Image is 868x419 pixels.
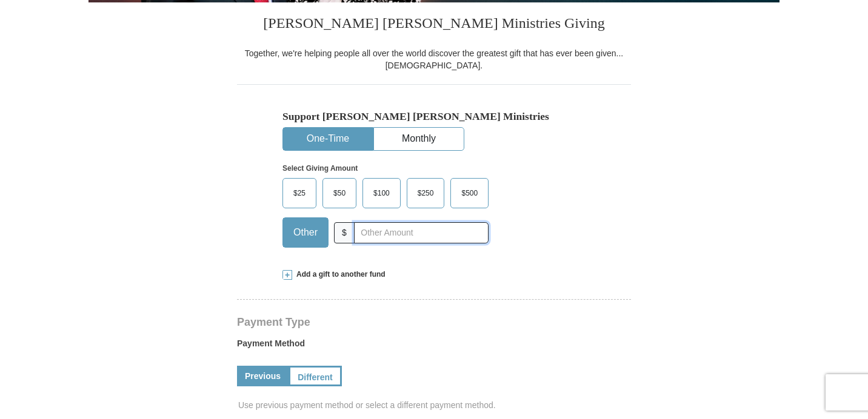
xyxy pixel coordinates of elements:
div: Together, we're helping people all over the world discover the greatest gift that has ever been g... [237,47,631,71]
h3: [PERSON_NAME] [PERSON_NAME] Ministries Giving [237,2,631,47]
a: Previous [237,366,289,386]
span: Other [287,223,324,242]
span: Use previous payment method or select a different payment method. [238,399,632,411]
button: Monthly [374,128,464,150]
span: Add a gift to another fund [292,269,386,280]
label: Payment Method [237,337,631,355]
span: $100 [367,184,396,202]
a: Different [289,366,342,386]
span: $500 [455,184,484,202]
span: $250 [412,184,440,202]
h5: Support [PERSON_NAME] [PERSON_NAME] Ministries [282,110,586,123]
strong: Select Giving Amount [282,164,358,173]
span: $25 [287,184,312,202]
span: $ [334,222,355,243]
input: Other Amount [354,222,489,243]
h4: Payment Type [237,317,631,327]
span: $50 [327,184,352,202]
button: One-Time [283,128,373,150]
